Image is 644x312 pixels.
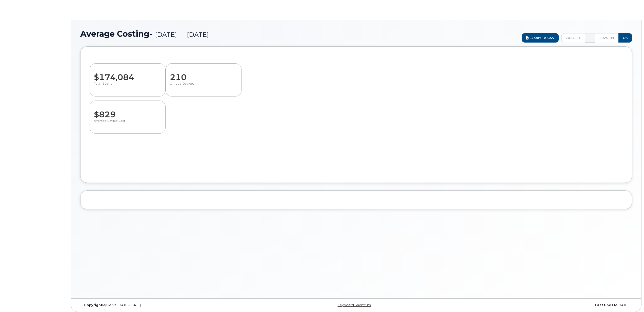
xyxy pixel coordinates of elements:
p: Total Spend [94,82,161,91]
dd: $174,084 [94,68,161,82]
span: - [149,29,153,39]
a: Keyboard Shortcuts [337,303,371,307]
div: [DATE] [448,303,632,307]
a: Export to CSV [522,33,559,43]
input: OK [618,33,632,43]
span: Average Costing [80,29,209,38]
span: [DATE] — [DATE] [155,31,209,38]
p: Unique Devices [170,82,237,91]
strong: Copyright [84,303,102,307]
dd: $829 [94,105,161,119]
input: TO [595,33,619,42]
input: FROM [561,33,585,42]
strong: Last Update [595,303,617,307]
p: Average Device Cost [94,119,161,128]
dd: 210 [170,68,237,82]
div: MyServe [DATE]–[DATE] [80,303,264,307]
div: — [585,33,595,43]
